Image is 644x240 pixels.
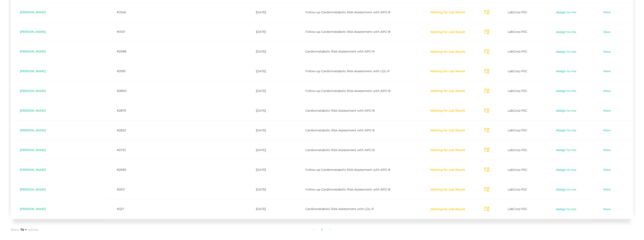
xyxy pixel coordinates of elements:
button: Waiting for Lab Result [430,207,465,211]
svg: Send Notification [484,128,489,133]
span: [PERSON_NAME] [20,30,46,34]
td: [DATE] [247,2,296,22]
span: [PERSON_NAME] [20,69,46,73]
td: #2685 [108,160,144,180]
span: [PERSON_NAME] [20,49,46,53]
td: [DATE] [247,61,296,81]
button: Waiting for Lab Result [430,69,465,73]
svg: Send Notification [484,10,489,15]
span: Follow-up Cardiometabolic Risk Assessment with APO B [306,10,391,14]
svg: Send Notification [484,69,489,74]
td: #2890 [108,81,144,101]
span: LabCorp PSC [508,168,527,172]
a: View [603,187,611,192]
span: LabCorp PSC [508,207,527,211]
span: LabCorp PSC [508,49,527,53]
td: #3147 [108,22,144,42]
td: #3346 [108,2,144,22]
span: Cardiometabolic Risk Assessment with APO B [306,49,375,53]
td: #2879 [108,101,144,121]
span: LabCorp PSC [508,128,527,132]
span: LabCorp PSC [508,69,527,73]
button: Waiting for Lab Result [430,89,465,93]
button: Waiting for Lab Result [430,128,465,133]
svg: Send Notification [484,207,489,211]
a: Assign to me [556,50,577,54]
span: [PERSON_NAME] [20,187,46,191]
span: Cardiometabolic Risk Assessment with APO B [306,148,375,152]
a: Assign to me [556,128,577,133]
button: Waiting for Lab Result [430,50,465,54]
span: Follow-up Cardiometabolic Risk Assessment with APO B [306,168,391,172]
a: View [603,10,611,15]
span: LabCorp PSC [508,109,527,112]
span: LabCorp PSC [508,187,527,191]
span: [PERSON_NAME] [20,109,46,112]
span: [PERSON_NAME] [20,10,46,14]
select: Showentries [19,228,28,232]
button: Waiting for Lab Result [430,109,465,113]
svg: Send Notification [484,148,489,152]
span: Cardiometabolic Risk Assessment with APO B [306,128,375,132]
a: View [603,109,611,113]
label: Show entries [11,228,38,232]
td: #2988 [108,42,144,61]
a: Assign to me [556,30,577,34]
td: #2822 [108,120,144,140]
span: LabCorp PSC [508,10,527,14]
td: #2611 [108,180,144,199]
span: Follow-up Cardiometabolic Risk Assessment with APO B [306,89,391,93]
span: Follow-up Cardiometabolic Risk Assessment with APO B [306,30,391,34]
button: Waiting for Lab Result [430,187,465,192]
svg: Send Notification [484,30,489,34]
td: #2981 [108,61,144,81]
button: Waiting for Lab Result [430,168,465,172]
span: Follow-up Cardiometabolic Risk Assessment with APO B [306,187,391,191]
svg: Send Notification [484,187,489,192]
a: Assign to me [556,89,577,93]
a: Assign to me [556,109,577,113]
td: [DATE] [247,22,296,42]
td: [DATE] [247,180,296,199]
span: Cardiometabolic Risk Assessment with APO B [306,109,375,112]
button: Waiting for Lab Result [430,30,465,34]
svg: Send Notification [484,109,489,113]
a: View [603,207,611,211]
span: LabCorp PSC [508,89,527,93]
span: [PERSON_NAME] [20,89,46,93]
a: View [603,50,611,54]
a: View [603,89,611,93]
a: Assign to me [556,69,577,73]
span: LabCorp PSC [508,148,527,152]
svg: Send Notification [484,49,489,54]
td: [DATE] [247,140,296,160]
td: #327 [108,199,144,219]
svg: Send Notification [484,89,489,93]
td: [DATE] [247,101,296,121]
a: View [603,128,611,133]
a: Assign to me [556,10,577,15]
span: [PERSON_NAME] [20,207,46,211]
span: [PERSON_NAME] [20,168,46,172]
td: [DATE] [247,81,296,101]
a: View [603,168,611,172]
a: Assign to me [556,207,577,211]
a: View [603,69,611,73]
svg: Send Notification [484,168,489,172]
td: [DATE] [247,42,296,61]
span: Cardiometabolic Risk Assessment with LDL-P [306,207,374,211]
a: Assign to me [556,148,577,152]
span: [PERSON_NAME] [20,128,46,132]
span: Follow-up Cardiometabolic Risk Assessment with LDL-P [306,69,390,73]
td: [DATE] [247,199,296,219]
td: [DATE] [247,160,296,180]
button: Waiting for Lab Result [430,10,465,15]
a: Assign to me [556,168,577,172]
a: View [603,30,611,34]
a: Assign to me [556,187,577,192]
a: View [603,148,611,152]
span: [PERSON_NAME] [20,148,46,152]
td: [DATE] [247,120,296,140]
td: #2733 [108,140,144,160]
span: LabCorp PSC [508,30,527,34]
